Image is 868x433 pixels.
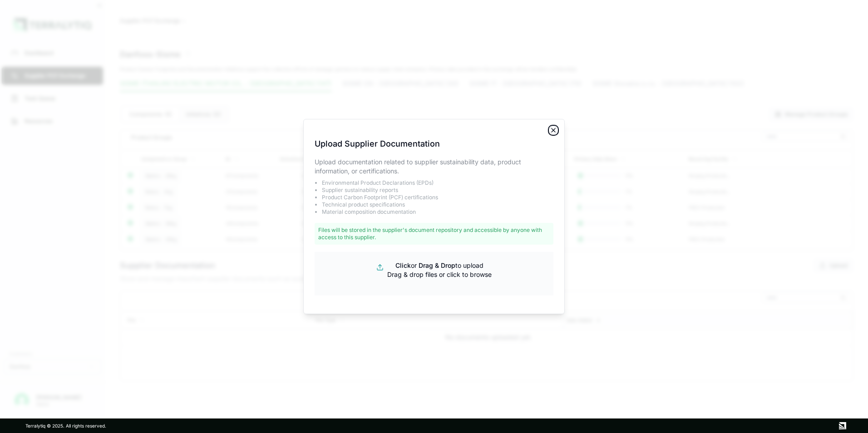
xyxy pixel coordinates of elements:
h3: Upload Supplier Documentation [315,138,553,150]
li: Environmental Product Declarations (EPDs) [322,179,553,187]
p: Upload documentation related to supplier sustainability data, product information, or certificati... [315,157,553,176]
p: or to upload Drag & drop files or click to browse [387,261,492,279]
li: Supplier sustainability reports [322,187,553,194]
li: Technical product specifications [322,201,553,208]
span: Drag & Drop [419,261,455,269]
div: Files will be stored in the supplier's document repository and accessible by anyone with access t... [315,223,553,245]
li: Material composition documentation [322,208,553,216]
button: Clickor Drag & Dropto upload Drag & drop files or click to browse [325,261,543,279]
li: Product Carbon Footprint (PCF) certifications [322,194,553,201]
span: Click [395,261,411,269]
